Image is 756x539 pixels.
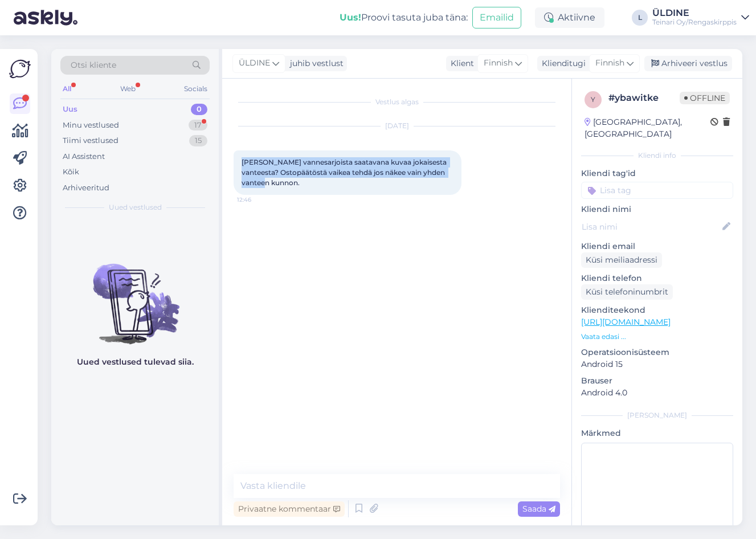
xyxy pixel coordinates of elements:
div: L [632,10,648,26]
div: [DATE] [234,121,560,131]
p: Operatsioonisüsteem [581,346,733,358]
p: Android 4.0 [581,387,733,399]
span: [PERSON_NAME] vannesarjoista saatavana kuvaa jokaisesta vanteesta? Ostopäätöstä vaikea tehdä jos ... [242,158,448,187]
div: 17 [189,120,207,131]
img: No chats [51,243,219,346]
div: Minu vestlused [63,120,119,131]
div: 0 [191,104,207,115]
div: [GEOGRAPHIC_DATA], [GEOGRAPHIC_DATA] [585,116,710,140]
a: [URL][DOMAIN_NAME] [581,317,671,327]
div: Teinari Oy/Rengaskirppis [652,18,737,27]
div: Proovi tasuta juba täna: [340,11,468,24]
div: Klienditugi [537,58,586,70]
p: Kliendi tag'id [581,168,733,179]
button: Emailid [472,7,521,28]
div: Kliendi info [581,150,733,161]
div: ÜLDINE [652,9,737,18]
div: Küsi telefoninumbrit [581,284,673,300]
div: 15 [189,135,207,146]
img: Askly Logo [9,58,31,80]
input: Lisa tag [581,182,733,199]
p: Kliendi email [581,240,733,252]
span: Finnish [484,57,513,70]
div: Vestlus algas [234,97,560,107]
p: Vaata edasi ... [581,332,733,342]
span: 12:46 [237,195,280,204]
div: All [60,81,73,96]
div: Web [118,81,138,96]
p: Android 15 [581,358,733,370]
input: Lisa nimi [582,220,720,233]
span: Offline [680,92,730,104]
p: Märkmed [581,427,733,439]
div: Privaatne kommentaar [234,501,345,517]
span: ÜLDINE [239,57,270,70]
p: Kliendi telefon [581,272,733,284]
div: Klient [446,58,474,70]
div: [PERSON_NAME] [581,410,733,420]
span: Otsi kliente [71,59,116,71]
b: Uus! [340,12,361,23]
p: Brauser [581,375,733,387]
p: Uued vestlused tulevad siia. [77,356,194,368]
div: Aktiivne [535,7,604,28]
span: Saada [522,504,555,514]
span: y [591,95,595,104]
div: Uus [63,104,77,115]
a: ÜLDINETeinari Oy/Rengaskirppis [652,9,749,27]
div: AI Assistent [63,151,105,162]
p: Kliendi nimi [581,203,733,215]
div: # ybawitke [608,91,680,105]
p: Klienditeekond [581,304,733,316]
div: Küsi meiliaadressi [581,252,662,268]
div: Arhiveeri vestlus [644,56,732,71]
span: Finnish [595,57,624,70]
div: juhib vestlust [285,58,344,70]
div: Socials [182,81,210,96]
div: Kõik [63,166,79,178]
span: Uued vestlused [109,202,162,213]
div: Arhiveeritud [63,182,109,194]
div: Tiimi vestlused [63,135,118,146]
